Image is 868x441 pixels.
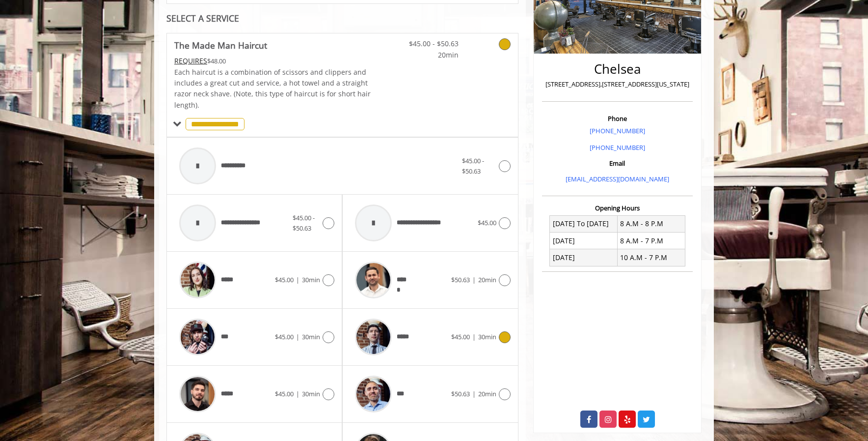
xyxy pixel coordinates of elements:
[275,332,294,341] span: $45.00
[544,62,690,76] h2: Chelsea
[296,332,299,341] span: |
[472,275,476,284] span: |
[174,56,207,65] span: This service needs some Advance to be paid before we block your appointment
[302,389,320,398] span: 30min
[293,213,315,233] span: $45.00 - $50.63
[296,275,299,284] span: |
[478,332,496,341] span: 30min
[401,50,459,60] span: 20min
[544,160,690,167] h3: Email
[550,233,618,249] td: [DATE]
[451,389,470,398] span: $50.63
[566,175,669,183] a: [EMAIL_ADDRESS][DOMAIN_NAME]
[275,275,294,284] span: $45.00
[550,249,618,266] td: [DATE]
[275,389,294,398] span: $45.00
[462,156,484,176] span: $45.00 - $50.63
[472,332,476,341] span: |
[302,332,320,341] span: 30min
[302,275,320,284] span: 30min
[478,218,496,227] span: $45.00
[544,79,690,89] p: [STREET_ADDRESS],[STREET_ADDRESS][US_STATE]
[174,56,372,66] div: $48.00
[617,249,685,266] td: 10 A.M - 7 P.M
[174,67,371,110] span: Each haircut is a combination of scissors and clippers and includes a great cut and service, a ho...
[478,389,496,398] span: 20min
[174,38,267,52] b: The Made Man Haircut
[401,38,459,49] span: $45.00 - $50.63
[550,215,618,232] td: [DATE] To [DATE]
[478,275,496,284] span: 20min
[451,275,470,284] span: $50.63
[296,389,299,398] span: |
[617,215,685,232] td: 8 A.M - 8 P.M
[544,115,690,122] h3: Phone
[542,205,693,211] h3: Opening Hours
[590,143,645,152] a: [PHONE_NUMBER]
[472,389,476,398] span: |
[451,332,470,341] span: $45.00
[617,233,685,249] td: 8 A.M - 7 P.M
[166,14,518,23] div: SELECT A SERVICE
[590,126,645,135] a: [PHONE_NUMBER]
